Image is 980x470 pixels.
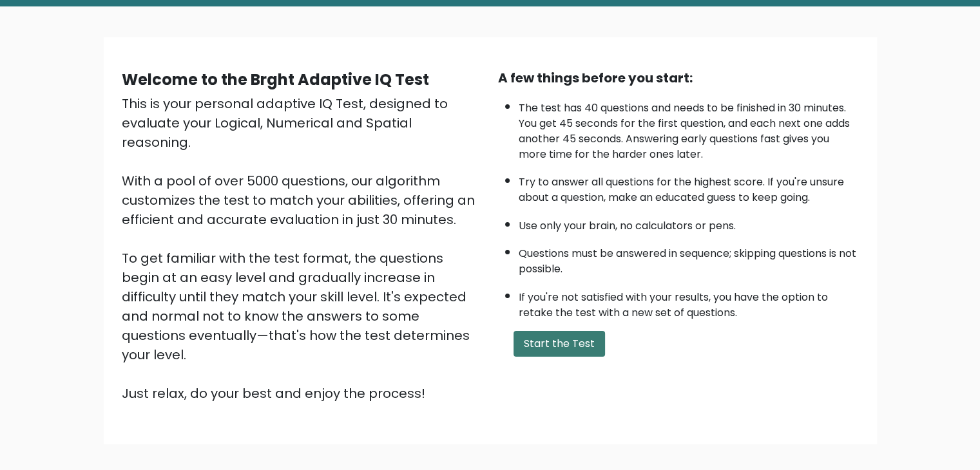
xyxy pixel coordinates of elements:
[514,331,605,357] button: Start the Test
[122,94,483,403] div: This is your personal adaptive IQ Test, designed to evaluate your Logical, Numerical and Spatial ...
[519,212,859,234] li: Use only your brain, no calculators or pens.
[498,68,859,88] div: A few things before you start:
[519,168,859,205] li: Try to answer all questions for the highest score. If you're unsure about a question, make an edu...
[519,240,859,277] li: Questions must be answered in sequence; skipping questions is not possible.
[519,283,859,321] li: If you're not satisfied with your results, you have the option to retake the test with a new set ...
[122,69,429,90] b: Welcome to the Brght Adaptive IQ Test
[519,94,859,162] li: The test has 40 questions and needs to be finished in 30 minutes. You get 45 seconds for the firs...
